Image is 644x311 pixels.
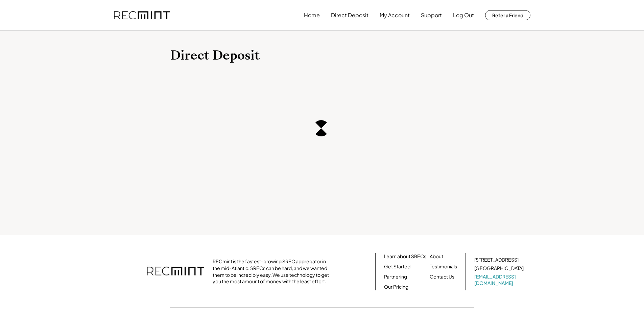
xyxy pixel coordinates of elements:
[453,8,474,22] button: Log Out
[384,253,426,260] a: Learn about SRECs
[147,260,204,284] img: recmint-logotype%403x.png
[384,263,410,270] a: Get Started
[170,48,474,64] h1: Direct Deposit
[331,8,368,22] button: Direct Deposit
[421,8,442,22] button: Support
[304,8,320,22] button: Home
[485,10,530,20] button: Refer a Friend
[430,263,457,270] a: Testimonials
[384,284,408,290] a: Our Pricing
[474,257,519,263] div: [STREET_ADDRESS]
[474,265,524,272] div: [GEOGRAPHIC_DATA]
[430,253,443,260] a: About
[213,258,333,285] div: RECmint is the fastest-growing SREC aggregator in the mid-Atlantic. SRECs can be hard, and we wan...
[384,273,407,280] a: Partnering
[474,273,525,287] a: [EMAIL_ADDRESS][DOMAIN_NAME]
[114,11,170,20] img: recmint-logotype%403x.png
[430,273,454,280] a: Contact Us
[380,8,410,22] button: My Account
